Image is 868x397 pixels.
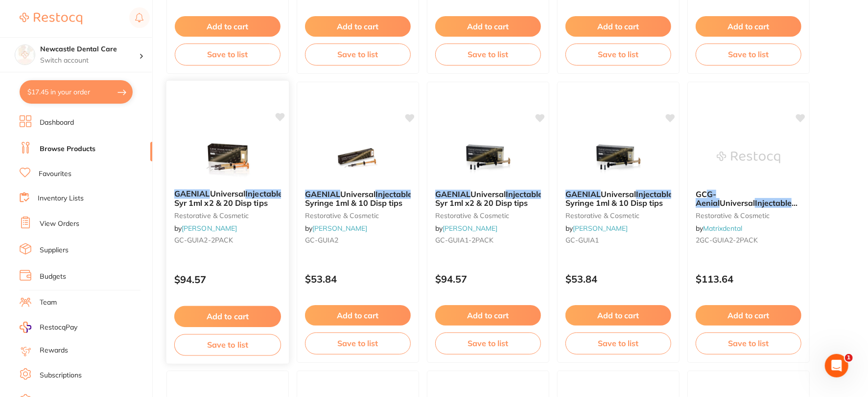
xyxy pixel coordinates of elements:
span: A2 Syringe 1ml & 10 Disp tips [305,189,423,208]
a: [PERSON_NAME] [312,224,367,233]
em: Injectable [375,189,412,199]
button: Save to list [435,44,541,65]
button: Add to cart [696,305,801,326]
button: Save to list [696,332,801,354]
button: Add to cart [565,16,671,37]
span: A1 Syringe 1ml & 10 Disp tips [565,189,683,208]
p: Switch account [40,56,139,66]
span: Universal [601,189,636,199]
em: Injectable [755,198,792,208]
img: GAENIAL Universal Injectable A2 Syr 1ml x2 & 20 Disp tips [195,132,259,181]
a: RestocqPay [20,322,77,333]
a: [PERSON_NAME] [182,224,237,233]
button: Add to cart [565,305,671,326]
img: GAENIAL Universal Injectable A2 Syringe 1ml & 10 Disp tips [326,133,390,182]
button: Save to list [696,44,801,65]
p: $53.84 [565,273,671,285]
a: Matrixdental [703,224,742,233]
span: Universal [210,189,246,198]
b: GAENIAL Universal Injectable A1 Syr 1ml x2 & 20 Disp tips [435,190,541,208]
span: by [696,224,742,233]
h4: Newcastle Dental Care [40,44,139,54]
button: Add to cart [435,305,541,326]
button: Add to cart [435,16,541,37]
button: Save to list [305,332,411,354]
small: restorative & cosmetic [696,212,801,220]
small: restorative & cosmetic [435,212,541,220]
b: GAENIAL Universal Injectable A2 Syringe 1ml & 10 Disp tips [305,190,411,208]
span: by [305,224,367,233]
p: $53.84 [305,273,411,285]
span: GC-GUIA2 [305,236,338,244]
em: Injectable [636,189,673,199]
button: Add to cart [175,16,281,37]
a: Budgets [40,272,66,282]
span: Universal [720,198,755,208]
iframe: Intercom live chat [825,354,848,377]
span: GC-GUIA1-2PACK [435,236,493,244]
button: Save to list [175,44,281,65]
em: Injectable [245,189,282,198]
img: GC G-Aenial Universal Injectable A2 Syringe (2x1ml & 20 tips) [717,133,780,182]
a: Restocq Logo [20,7,82,30]
span: 1 [845,354,853,362]
a: Subscriptions [40,371,82,380]
img: GAENIAL Universal Injectable A1 Syringe 1ml & 10 Disp tips [586,133,650,182]
button: Add to cart [696,16,801,37]
img: GAENIAL Universal Injectable A1 Syr 1ml x2 & 20 Disp tips [456,133,520,182]
span: by [565,224,628,233]
span: A2 Syringe (2x1ml & 20 tips) [696,198,802,217]
button: Save to list [305,44,411,65]
span: Universal [340,189,375,199]
button: Save to list [565,332,671,354]
em: GAENIAL [435,189,470,199]
span: by [435,224,497,233]
span: RestocqPay [40,323,77,332]
button: $17.45 in your order [20,80,133,104]
a: Browse Products [40,144,95,154]
small: restorative & cosmetic [305,212,411,220]
img: RestocqPay [20,322,31,333]
a: Dashboard [40,118,74,128]
a: Rewards [40,346,68,355]
small: restorative & cosmetic [174,211,281,219]
p: $94.57 [435,273,541,285]
span: GC-GUIA2-2PACK [174,236,233,244]
p: $113.64 [696,273,801,285]
b: GC G-Aenial Universal Injectable A2 Syringe (2x1ml & 20 tips) [696,190,801,208]
a: Suppliers [40,245,69,255]
em: GAENIAL [305,189,340,199]
button: Save to list [435,332,541,354]
a: Favourites [39,169,71,179]
b: GAENIAL Universal Injectable A1 Syringe 1ml & 10 Disp tips [565,190,671,208]
button: Add to cart [305,16,411,37]
a: Team [40,298,57,308]
p: $94.57 [174,274,281,285]
span: GC-GUIA1 [565,236,599,244]
span: A1 Syr 1ml x2 & 20 Disp tips [435,189,553,208]
span: GC [696,189,707,199]
span: by [174,224,237,233]
b: GAENIAL Universal Injectable A2 Syr 1ml x2 & 20 Disp tips [174,189,281,207]
a: Inventory Lists [38,194,84,203]
em: GAENIAL [174,189,210,198]
button: Save to list [565,44,671,65]
a: [PERSON_NAME] [443,224,497,233]
em: GAENIAL [565,189,601,199]
em: Injectable [506,189,542,199]
span: 2GC-GUIA2-2PACK [696,236,758,244]
small: restorative & cosmetic [565,212,671,220]
a: View Orders [40,219,79,229]
em: G-Aenial [696,189,720,208]
a: [PERSON_NAME] [573,224,628,233]
span: A2 Syr 1ml x2 & 20 Disp tips [174,189,293,208]
button: Add to cart [305,305,411,326]
button: Add to cart [174,306,281,327]
button: Save to list [174,334,281,356]
img: Newcastle Dental Care [15,45,35,65]
span: Universal [470,189,506,199]
img: Restocq Logo [20,13,82,24]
